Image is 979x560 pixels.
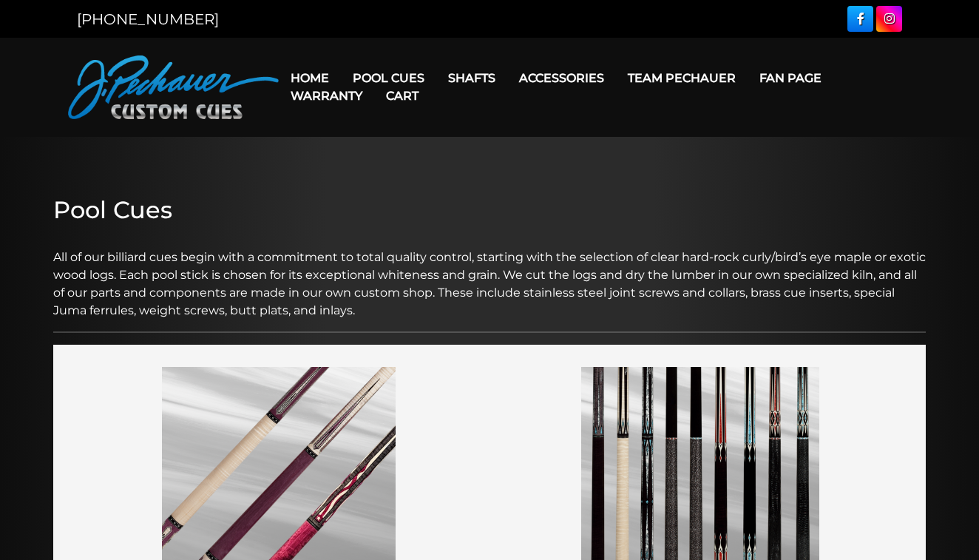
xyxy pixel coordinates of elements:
[374,77,430,115] a: Cart
[436,59,507,97] a: Shafts
[53,231,926,320] p: All of our billiard cues begin with a commitment to total quality control, starting with the sele...
[616,59,748,97] a: Team Pechauer
[53,196,926,224] h2: Pool Cues
[748,59,833,97] a: Fan Page
[507,59,616,97] a: Accessories
[77,10,219,28] a: [PHONE_NUMBER]
[341,59,436,97] a: Pool Cues
[279,59,341,97] a: Home
[279,77,374,115] a: Warranty
[68,55,279,119] img: Pechauer Custom Cues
